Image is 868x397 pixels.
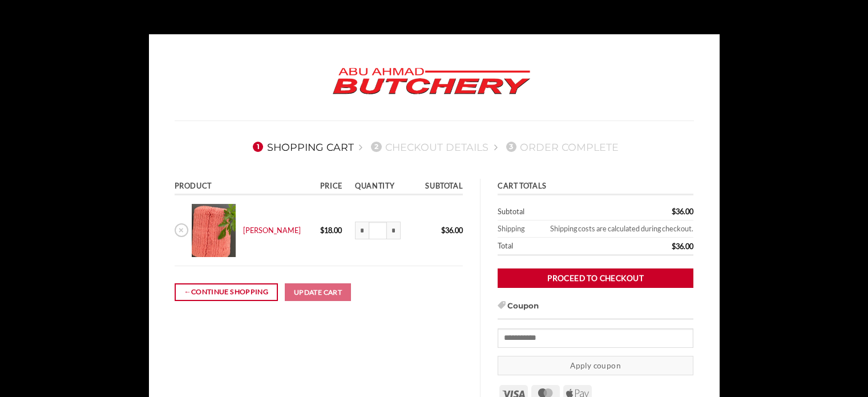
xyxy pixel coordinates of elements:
bdi: 18.00 [320,226,342,235]
input: Increase quantity of Kibbeh Mince [387,222,401,240]
button: Apply coupon [498,356,693,376]
span: $ [320,226,324,235]
th: Shipping [498,220,531,238]
bdi: 36.00 [672,207,693,216]
input: Reduce quantity of Kibbeh Mince [355,222,369,240]
span: $ [672,207,676,216]
a: 2Checkout details [368,141,488,153]
span: 1 [253,142,263,152]
bdi: 36.00 [672,242,693,251]
a: Remove Kibbeh Mince from cart [175,223,188,237]
span: 2 [371,142,381,152]
span: $ [672,242,676,251]
h3: Coupon [498,300,693,320]
th: Subtotal [414,179,463,195]
a: 1Shopping Cart [249,141,354,153]
bdi: 36.00 [441,226,463,235]
a: Continue shopping [175,283,278,301]
input: Product quantity [369,222,387,240]
th: Quantity [352,179,414,195]
img: Abu Ahmad Butchery [323,60,540,103]
span: $ [441,226,445,235]
th: Cart totals [498,179,693,195]
span: ← [184,286,191,298]
button: Update cart [285,283,351,302]
img: Cart [192,204,236,257]
a: [PERSON_NAME] [243,226,301,235]
th: Subtotal [498,203,604,220]
nav: Checkout steps [175,132,694,162]
th: Product [175,179,317,195]
a: Proceed to checkout [498,268,693,288]
th: Price [316,179,351,195]
th: Total [498,238,604,256]
td: Shipping costs are calculated during checkout. [531,220,693,238]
